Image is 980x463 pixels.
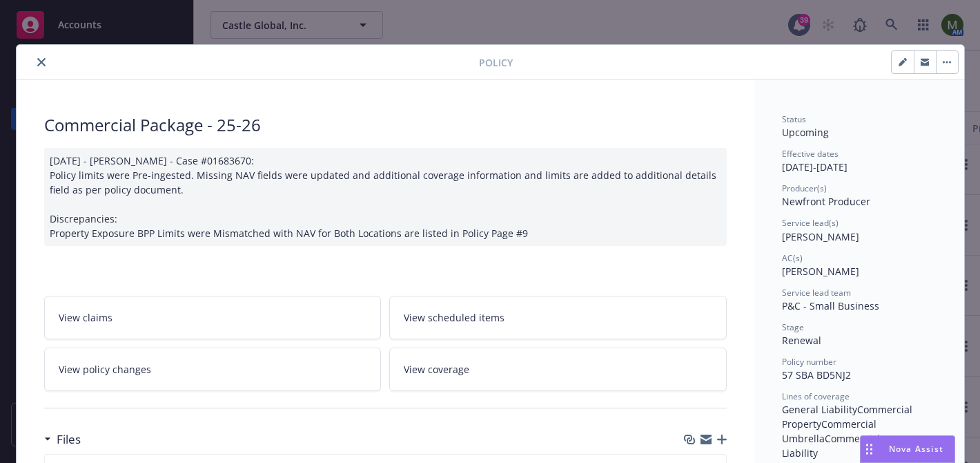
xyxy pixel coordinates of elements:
[782,334,821,347] span: Renewal
[782,126,829,139] span: Upcoming
[782,432,907,460] span: Commercial Auto Liability
[404,310,504,325] span: View scheduled items
[44,148,727,246] div: [DATE] - [PERSON_NAME] - Case #01683670: Policy limits were Pre-ingested. Missing NAV fields were...
[860,435,955,463] button: Nova Assist
[861,436,878,462] div: Drag to move
[889,443,943,455] span: Nova Assist
[57,431,81,448] h3: Files
[404,362,469,377] span: View coverage
[389,296,727,339] a: View scheduled items
[33,54,50,70] button: close
[782,252,803,264] span: AC(s)
[782,390,850,402] span: Lines of coverage
[782,230,859,243] span: [PERSON_NAME]
[782,321,804,333] span: Stage
[782,195,870,208] span: Newfront Producer
[389,348,727,391] a: View coverage
[782,368,851,381] span: 57 SBA BD5NJ2
[44,431,81,448] div: Files
[782,265,859,278] span: [PERSON_NAME]
[479,55,513,70] span: Policy
[782,148,839,160] span: Effective dates
[44,296,382,339] a: View claims
[782,217,839,229] span: Service lead(s)
[782,403,915,431] span: Commercial Property
[59,310,112,325] span: View claims
[782,148,937,174] div: [DATE] - [DATE]
[782,417,879,445] span: Commercial Umbrella
[59,362,151,377] span: View policy changes
[44,113,727,137] div: Commercial Package - 25-26
[44,348,382,391] a: View policy changes
[782,113,806,125] span: Status
[782,299,879,312] span: P&C - Small Business
[782,287,851,299] span: Service lead team
[782,356,836,368] span: Policy number
[782,403,857,416] span: General Liability
[782,182,827,194] span: Producer(s)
